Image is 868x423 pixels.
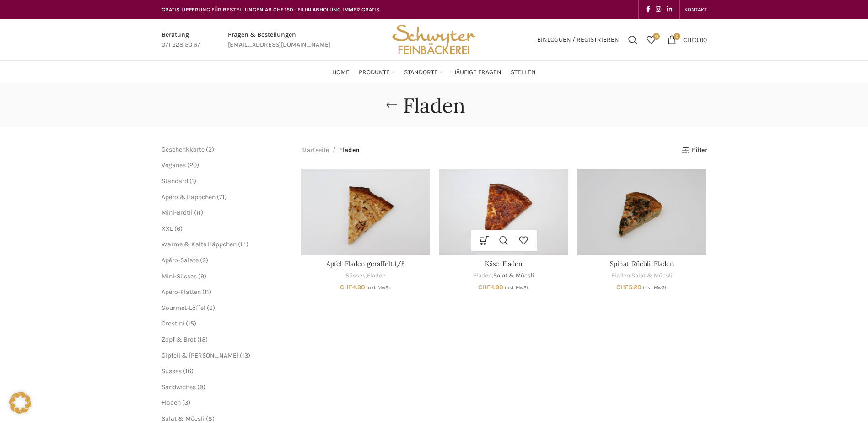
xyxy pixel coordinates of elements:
span: Fladen [339,145,360,155]
span: 3 [184,399,188,407]
a: Mini-Brötli [162,209,193,217]
a: Spinat-Rüebli-Fladen [610,260,674,268]
span: 0 [674,33,680,40]
span: CHF [616,283,629,291]
span: Geschenkkarte [162,146,205,153]
a: Warme & Kalte Häppchen [162,240,237,248]
span: CHF [340,283,352,291]
a: KONTAKT [685,0,707,19]
a: Süsses [162,367,182,375]
a: Fladen [162,399,181,407]
a: Home [332,63,350,81]
a: Einloggen / Registrieren [533,31,624,49]
div: Main navigation [157,63,712,81]
a: Häufige Fragen [452,63,501,81]
a: Apéro & Häppchen [162,193,216,201]
span: Stellen [511,68,536,77]
span: 9 [202,256,206,264]
nav: Breadcrumb [301,145,360,155]
a: Suchen [624,31,642,49]
a: Käse-Fladen [439,169,568,255]
span: Produkte [359,68,390,77]
span: Zopf & Brot [162,336,196,343]
a: Startseite [301,145,329,155]
a: Go back [380,96,403,114]
div: , [577,271,706,280]
span: 8 [208,415,212,423]
a: Veganes [162,161,186,169]
a: Salat & Müesli [493,271,534,280]
span: KONTAKT [685,6,707,13]
a: Stellen [511,63,536,81]
a: 0 [642,31,660,49]
span: Home [332,68,350,77]
h1: Fladen [403,93,465,118]
div: , [301,271,430,280]
a: Linkedin social link [664,3,675,16]
span: Apéro-Salate [162,256,199,264]
span: Einloggen / Registrieren [537,37,619,43]
span: 0 [653,33,660,40]
a: Apéro-Platten [162,288,201,296]
a: Salat & Müesli [631,271,673,280]
a: Produkte [359,63,395,81]
small: inkl. MwSt. [367,285,391,291]
a: Mini-Süsses [162,272,197,280]
a: Gourmet-Löffel [162,304,205,312]
img: Bäckerei Schwyter [389,19,479,60]
bdi: 0.00 [683,36,707,43]
a: Site logo [389,35,479,43]
a: Sandwiches [162,383,196,391]
span: 13 [242,352,248,359]
a: Fladen [367,271,386,280]
a: Spinat-Rüebli-Fladen [577,169,706,255]
span: 9 [199,383,203,391]
a: Fladen [611,271,630,280]
span: GRATIS LIEFERUNG FÜR BESTELLUNGEN AB CHF 150 - FILIALABHOLUNG IMMER GRATIS [162,6,380,13]
span: 11 [196,209,201,217]
span: Standorte [404,68,438,77]
a: Apfel-Fladen geraffelt 1/8 [326,260,405,268]
span: 16 [185,367,191,375]
small: inkl. MwSt. [643,285,668,291]
span: 2 [208,146,212,153]
bdi: 4.90 [478,283,503,291]
span: 15 [188,320,194,327]
a: Infobox link [162,30,200,50]
a: Standard [162,177,188,185]
a: Facebook social link [643,3,653,16]
a: In den Warenkorb legen: „Käse-Fladen“ [474,230,494,251]
a: Filter [681,146,706,154]
span: Crostini [162,320,184,327]
a: Käse-Fladen [485,260,523,268]
div: , [439,271,568,280]
a: Süsses [345,271,366,280]
a: Standorte [404,63,443,81]
a: XXL [162,225,173,233]
span: 71 [219,193,225,201]
a: Salat & Müesli [162,415,205,423]
a: Instagram social link [653,3,664,16]
span: 14 [240,240,246,248]
span: 11 [205,288,209,296]
span: 13 [199,336,205,343]
a: 0 CHF0.00 [663,31,712,49]
span: 6 [177,225,180,233]
a: Gipfeli & [PERSON_NAME] [162,352,238,359]
small: inkl. MwSt. [505,285,529,291]
span: 1 [192,177,194,185]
